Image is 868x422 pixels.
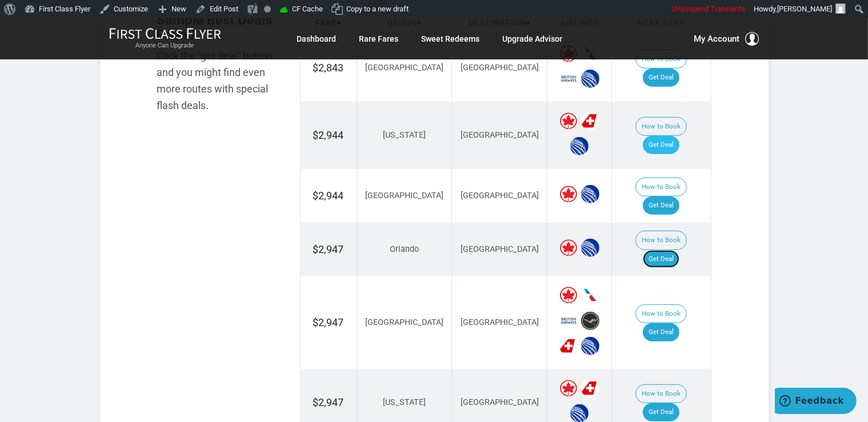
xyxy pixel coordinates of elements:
[559,379,578,397] span: Air Canada
[461,397,539,407] span: [GEOGRAPHIC_DATA]
[461,63,539,73] span: [GEOGRAPHIC_DATA]
[777,5,832,13] span: [PERSON_NAME]
[581,70,599,88] span: United
[775,388,857,416] iframe: Opens a widget where you can find more information
[109,27,221,50] a: First Class FlyerAnyone Can Upgrade
[672,5,745,13] span: Unsuspend Transients
[643,403,679,421] a: Get Deal
[559,70,578,88] span: British Airways
[643,250,679,268] a: Get Deal
[643,136,679,154] a: Get Deal
[365,191,443,200] span: [GEOGRAPHIC_DATA]
[635,117,687,136] button: How to Book
[461,191,539,200] span: [GEOGRAPHIC_DATA]
[461,130,539,140] span: [GEOGRAPHIC_DATA]
[559,286,578,304] span: Air Canada
[559,239,578,257] span: Air Canada
[559,337,578,355] span: Swiss
[157,48,283,114] div: Click the “get deal” button and you might find even more routes with special flash deals.
[635,384,687,404] button: How to Book
[365,317,443,327] span: [GEOGRAPHIC_DATA]
[559,185,578,203] span: Air Canada
[313,316,344,328] span: $2,947
[109,27,221,39] img: First Class Flyer
[313,190,344,202] span: $2,944
[643,196,679,215] a: Get Deal
[390,244,419,254] span: Orlando
[297,29,337,49] a: Dashboard
[635,178,687,197] button: How to Book
[635,304,687,324] button: How to Book
[365,63,443,73] span: [GEOGRAPHIC_DATA]
[581,112,599,130] span: Swiss
[694,32,740,46] span: My Account
[581,337,599,355] span: United
[570,137,589,155] span: United
[559,312,578,330] span: British Airways
[313,396,344,408] span: $2,947
[313,243,344,255] span: $2,947
[383,397,426,407] span: [US_STATE]
[635,231,687,250] button: How to Book
[422,29,480,49] a: Sweet Redeems
[581,312,599,330] span: Lufthansa
[359,29,399,49] a: Rare Fares
[581,286,599,304] span: American Airlines
[503,29,563,49] a: Upgrade Advisor
[643,69,679,87] a: Get Deal
[581,185,599,203] span: United
[581,379,599,397] span: Swiss
[313,62,344,74] span: $2,843
[694,32,759,46] button: My Account
[109,42,221,50] small: Anyone Can Upgrade
[559,112,578,130] span: Air Canada
[461,317,539,327] span: [GEOGRAPHIC_DATA]
[383,130,426,140] span: [US_STATE]
[581,239,599,257] span: United
[313,129,344,141] span: $2,944
[461,244,539,254] span: [GEOGRAPHIC_DATA]
[643,323,679,341] a: Get Deal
